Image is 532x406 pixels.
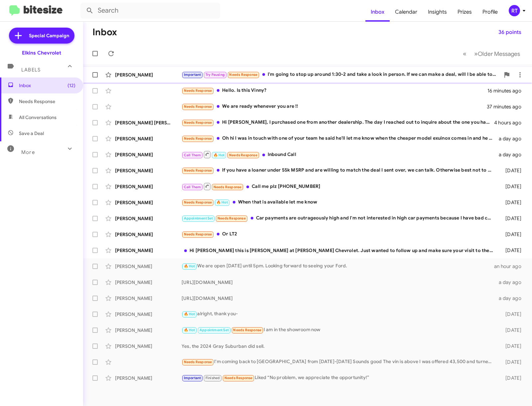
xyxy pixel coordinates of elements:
span: Needs Response [184,360,212,364]
div: a day ago [496,151,527,158]
div: [PERSON_NAME] [115,199,182,206]
div: [PERSON_NAME] [115,327,182,334]
span: Labels [21,67,41,73]
div: Oh hi I was in touch with one of your team he said he'll let me know when the cheaper model exuin... [182,135,496,142]
span: Finished [205,376,220,380]
span: Needs Response [184,120,212,125]
div: [PERSON_NAME] [115,71,182,78]
div: [DATE] [496,231,527,238]
span: » [474,50,478,58]
div: [URL][DOMAIN_NAME] [182,279,496,286]
div: Liked “No problem, we appreciate the opportunity!” [182,374,496,382]
div: [DATE] [496,375,527,381]
div: [DATE] [496,199,527,206]
span: Special Campaign [29,32,69,39]
button: RT [503,5,525,16]
div: Hello. Is this Vinny? [182,87,487,94]
button: Previous [459,47,470,61]
span: Needs Response [229,72,257,77]
a: Calendar [390,2,423,22]
div: [DATE] [496,183,527,190]
span: Appointment Set [184,216,213,220]
span: Call Them [184,185,201,189]
input: Search [80,3,220,19]
div: [PERSON_NAME] [115,247,182,254]
div: [URL][DOMAIN_NAME] [182,295,496,302]
div: We are ready whenever you are !! [182,103,487,110]
div: [DATE] [496,215,527,222]
div: Inbound Call [182,150,496,159]
span: 36 points [498,26,521,38]
div: [PERSON_NAME] [115,135,182,142]
span: Needs Response [213,185,242,189]
span: Needs Response [229,153,257,157]
div: When that is available let me know [182,199,496,206]
div: [DATE] [496,343,527,349]
div: [PERSON_NAME] [115,343,182,349]
div: [PERSON_NAME] [115,215,182,222]
div: Hi [PERSON_NAME], I purchased one from another dealership. The day I reached out to inquire about... [182,119,494,126]
div: [PERSON_NAME] [115,263,182,270]
div: a day ago [496,135,527,142]
button: Next [470,47,524,61]
div: [DATE] [496,359,527,365]
span: 🔥 Hot [184,264,195,268]
span: Inbox [19,82,75,89]
span: « [463,50,466,58]
div: I'm going to stop up around 1:30-2 and take a look in person. If we can make a deal, will I be ab... [182,71,500,78]
div: [PERSON_NAME] [115,375,182,381]
span: Important [184,376,201,380]
a: Profile [477,2,503,22]
div: Or LT2 [182,230,496,238]
a: Insights [423,2,452,22]
div: Car payments are outrageously high and I'm not interested in high car payments because I have bad... [182,214,496,222]
span: Appointment Set [199,328,229,332]
span: Needs Response [233,328,261,332]
div: alright, thank you- [182,310,496,318]
div: Hi [PERSON_NAME] this is [PERSON_NAME] at [PERSON_NAME] Chevrolet. Just wanted to follow up and m... [182,247,496,254]
div: I am in the showroom now [182,326,496,334]
button: 36 points [493,26,527,38]
span: Needs Response [217,216,246,220]
div: 37 minutes ago [487,103,527,110]
div: [DATE] [496,327,527,334]
span: Needs Response [224,376,253,380]
div: I'm coming back to [GEOGRAPHIC_DATA] from [DATE]-[DATE] Sounds good The vin is above I was offere... [182,358,496,366]
span: Needs Response [19,98,75,105]
span: 🔥 Hot [213,153,225,157]
span: Needs Response [184,136,212,141]
div: an hour ago [494,263,527,270]
a: Prizes [452,2,477,22]
div: 4 hours ago [494,119,527,126]
div: [DATE] [496,247,527,254]
a: Special Campaign [9,28,74,44]
div: a day ago [496,295,527,302]
div: 16 minutes ago [487,87,527,94]
span: All Conversations [19,114,57,121]
span: More [21,149,35,155]
span: 🔥 Hot [216,200,228,204]
span: Save a Deal [19,130,44,137]
span: Needs Response [184,168,212,173]
span: Important [184,72,201,77]
span: Call Them [184,153,201,157]
span: Needs Response [184,104,212,109]
span: (12) [67,82,75,89]
span: 🔥 Hot [184,312,195,316]
div: [PERSON_NAME] [115,183,182,190]
div: [PERSON_NAME] [115,167,182,174]
div: [PERSON_NAME] [PERSON_NAME] [115,119,182,126]
div: [PERSON_NAME] [115,151,182,158]
h1: Inbox [92,27,117,38]
span: Older Messages [478,50,520,58]
div: [PERSON_NAME] [115,311,182,318]
nav: Page navigation example [459,47,524,61]
a: Inbox [365,2,390,22]
span: Needs Response [184,88,212,93]
div: [PERSON_NAME] [115,295,182,302]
